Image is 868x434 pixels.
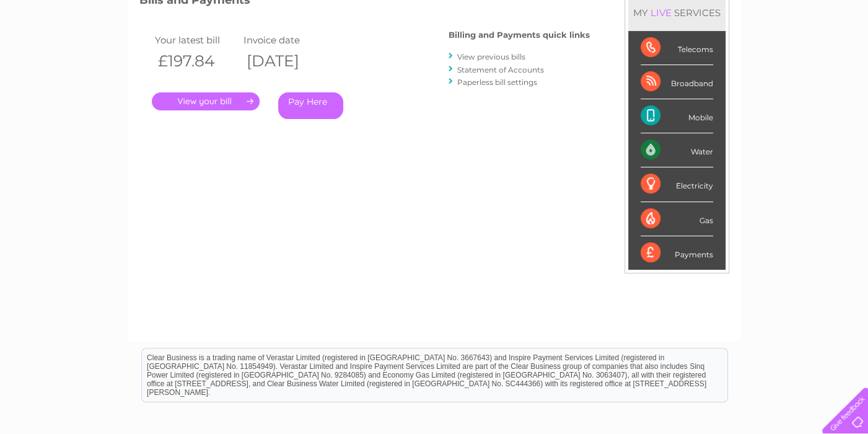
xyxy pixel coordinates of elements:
div: LIVE [648,7,674,19]
div: Payments [641,236,713,270]
img: logo.png [30,32,94,70]
a: Pay Here [278,92,343,119]
div: Clear Business is a trading name of Verastar Limited (registered in [GEOGRAPHIC_DATA] No. 3667643... [142,7,727,60]
a: 0333 014 3131 [634,6,720,22]
div: Water [641,133,713,167]
th: £197.84 [152,48,241,74]
a: View previous bills [457,52,525,61]
div: Broadband [641,65,713,99]
div: Telecoms [641,31,713,65]
a: Blog [760,53,778,62]
td: Your latest bill [152,32,241,48]
div: Electricity [641,167,713,201]
a: Telecoms [716,53,753,62]
a: Energy [681,53,708,62]
div: Gas [641,202,713,236]
a: Statement of Accounts [457,65,544,74]
h4: Billing and Payments quick links [449,30,590,40]
a: Log out [827,53,856,62]
div: Mobile [641,99,713,133]
a: Paperless bill settings [457,77,537,87]
a: Water [650,53,673,62]
td: Invoice date [240,32,330,48]
a: Contact [786,53,816,62]
th: [DATE] [240,48,330,74]
a: . [152,92,260,110]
